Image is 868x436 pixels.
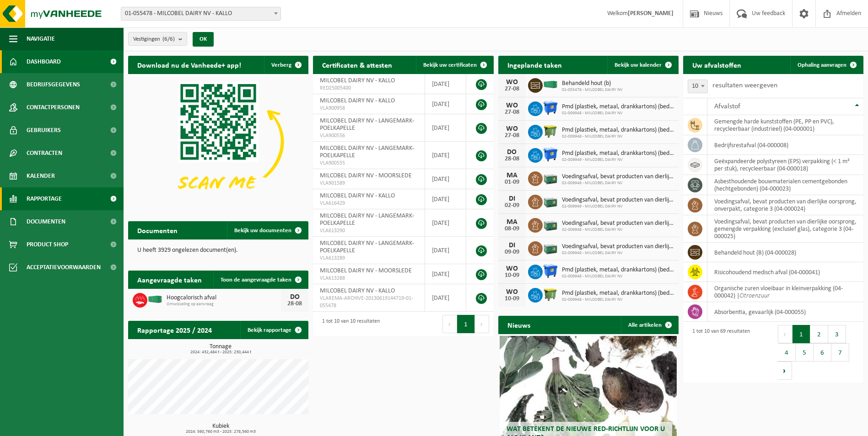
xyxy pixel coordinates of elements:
strong: [PERSON_NAME] [628,10,674,17]
span: MILCOBEL DAIRY NV - KALLO [320,192,395,199]
td: bedrijfsrestafval (04-000008) [707,135,863,155]
img: PB-LB-0680-HPE-GN-01 [543,240,558,255]
span: VLA613290 [320,227,418,234]
span: Product Shop [27,233,68,256]
img: WB-1100-HPE-BE-01 [543,263,558,279]
div: WO [503,79,521,86]
span: 02-009948 - MILCOBEL DAIRY NV [562,181,674,186]
button: 4 [778,343,796,362]
span: Verberg [271,62,291,68]
span: Hoogcalorisch afval [167,294,281,302]
div: 02-09 [503,202,521,209]
img: WB-1100-HPE-BE-01 [543,147,558,162]
button: Next [778,362,792,380]
div: 08-09 [503,226,521,232]
button: 5 [796,343,814,362]
a: Alle artikelen [621,316,678,334]
div: 1 tot 10 van 69 resultaten [688,324,750,381]
div: DO [286,293,304,301]
td: asbesthoudende bouwmaterialen cementgebonden (hechtgebonden) (04-000023) [707,175,863,195]
img: WB-1100-HPE-GN-50 [543,287,558,302]
button: 3 [828,325,846,343]
button: Verberg [264,56,307,74]
span: MILCOBEL DAIRY NV - LANGEMARK-POELKAPELLE [320,213,414,227]
span: Behandeld hout (b) [562,80,623,87]
button: 6 [814,343,831,362]
img: PB-LB-0680-HPE-GN-01 [543,217,558,232]
span: VLA616429 [320,200,418,207]
div: 28-08 [503,156,521,162]
div: DI [503,242,521,249]
a: Ophaling aanvragen [790,56,863,74]
h2: Download nu de Vanheede+ app! [128,56,250,74]
span: VLAREMA-ARCHIVE-20130619144719-01-055478 [320,295,418,309]
div: 01-09 [503,179,521,186]
span: Kalender [27,165,55,187]
span: Voedingsafval, bevat producten van dierlijke oorsprong, onverpakt, categorie 3 [562,197,674,204]
div: MA [503,218,521,226]
span: VLA900556 [320,132,418,139]
p: U heeft 3929 ongelezen document(en). [137,247,299,254]
td: absorbentia, gevaarlijk (04-000055) [707,302,863,322]
h2: Aangevraagde taken [128,271,211,288]
span: MILCOBEL DAIRY NV - MOORSLEDE [320,267,412,274]
span: Bekijk uw documenten [234,228,291,234]
div: 09-09 [503,249,521,255]
span: 02-009949 - MILCOBEL DAIRY NV [562,204,674,209]
span: 02-009949 - MILCOBEL DAIRY NV [562,250,674,256]
div: DO [503,149,521,156]
button: Previous [442,315,457,333]
span: 2024: 560,760 m3 - 2025: 278,560 m3 [133,430,308,434]
span: Navigatie [27,27,55,50]
button: 1 [457,315,475,333]
span: Gebruikers [27,119,61,142]
td: [DATE] [425,74,467,94]
td: voedingsafval, bevat producten van dierlijke oorsprong, gemengde verpakking (exclusief glas), cat... [707,215,863,243]
span: Vestigingen [133,32,175,46]
span: Ophaling aanvragen [798,62,846,68]
td: voedingsafval, bevat producten van dierlijke oorsprong, onverpakt, categorie 3 (04-000024) [707,195,863,215]
span: Bekijk uw kalender [615,62,662,68]
button: Vestigingen(6/6) [128,32,187,46]
img: Download de VHEPlus App [128,74,308,209]
button: Next [475,315,489,333]
span: VLA613288 [320,275,418,282]
a: Bekijk uw documenten [227,221,307,239]
div: MA [503,172,521,179]
h2: Nieuws [498,316,539,334]
span: Acceptatievoorwaarden [27,256,101,279]
span: Voedingsafval, bevat producten van dierlijke oorsprong, gemengde verpakking (exc... [562,173,674,181]
button: 7 [831,343,849,362]
span: 02-009948 - MILCOBEL DAIRY NV [562,134,674,139]
span: Pmd (plastiek, metaal, drankkartons) (bedrijven) [562,127,674,134]
img: PB-LB-0680-HPE-GN-01 [543,193,558,209]
span: Rapportage [27,187,62,210]
span: 02-009948 - MILCOBEL DAIRY NV [562,111,674,116]
div: 27-08 [503,109,521,116]
div: 10-09 [503,296,521,302]
count: (6/6) [162,36,175,42]
td: [DATE] [425,189,467,209]
td: [DATE] [425,284,467,312]
img: HK-XC-40-GN-00 [147,295,163,303]
div: WO [503,288,521,296]
td: [DATE] [425,237,467,264]
span: MILCOBEL DAIRY NV - KALLO [320,287,395,294]
div: 28-08 [286,301,304,307]
span: 10 [688,80,708,93]
div: WO [503,265,521,272]
button: 1 [793,325,810,343]
span: VLA613289 [320,255,418,262]
div: 10-09 [503,272,521,279]
a: Bekijk rapportage [240,321,307,339]
span: Documenten [27,210,65,233]
button: 2 [810,325,828,343]
td: organische zuren vloeibaar in kleinverpakking (04-000042) | [707,282,863,302]
h2: Ingeplande taken [498,56,571,74]
label: resultaten weergeven [712,82,777,89]
td: risicohoudend medisch afval (04-000041) [707,262,863,282]
span: VLA900958 [320,105,418,112]
h2: Certificaten & attesten [313,56,401,74]
span: MILCOBEL DAIRY NV - LANGEMARK-POELKAPELLE [320,145,414,159]
i: Citroenzuur [739,292,770,299]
